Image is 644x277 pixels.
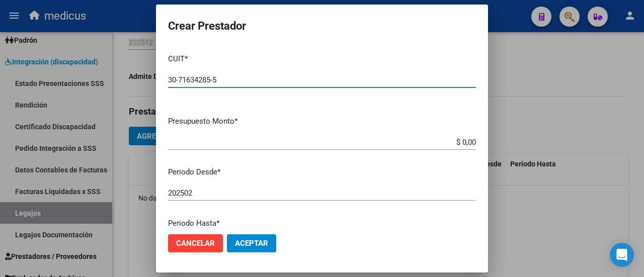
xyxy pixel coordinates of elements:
[168,17,476,36] h2: Crear Prestador
[168,218,476,229] p: Periodo Hasta
[168,53,476,65] p: CUIT
[610,243,634,267] div: Open Intercom Messenger
[168,166,476,178] p: Periodo Desde
[227,234,276,252] button: Aceptar
[176,239,215,248] span: Cancelar
[235,239,268,248] span: Aceptar
[168,234,223,252] button: Cancelar
[168,116,476,127] p: Presupuesto Monto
